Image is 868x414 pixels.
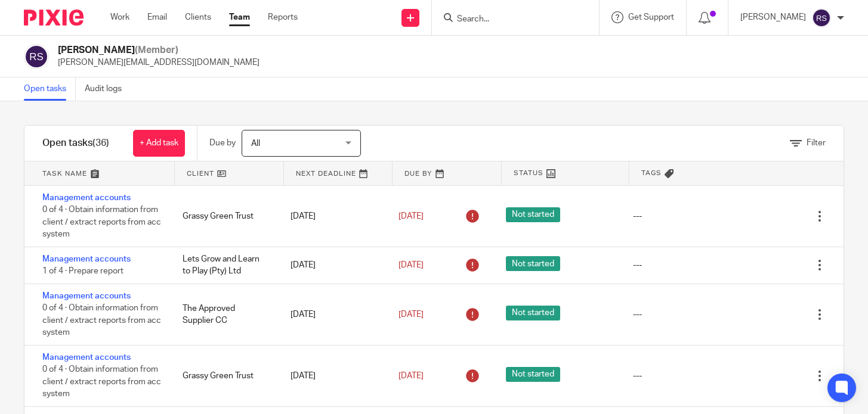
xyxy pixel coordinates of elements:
[633,309,642,320] div: ---
[171,297,279,333] div: The Approved Supplier CC
[279,303,387,326] div: [DATE]
[641,168,662,178] span: Tags
[42,255,131,263] a: Management accounts
[229,11,250,23] a: Team
[92,138,109,148] span: (36)
[42,292,131,300] a: Management accounts
[506,207,560,222] span: Not started
[42,194,131,202] a: Management accounts
[133,130,185,157] a: + Add task
[209,137,236,149] p: Due by
[628,13,674,21] span: Get Support
[24,77,76,101] a: Open tasks
[135,45,178,55] span: (Member)
[506,306,560,320] span: Not started
[399,372,424,380] span: [DATE]
[740,11,806,23] p: [PERSON_NAME]
[506,367,560,382] span: Not started
[42,353,131,362] a: Management accounts
[85,77,131,101] a: Audit logs
[399,310,424,319] span: [DATE]
[185,11,211,23] a: Clients
[268,11,298,23] a: Reports
[171,204,279,228] div: Grassy Green Trust
[812,8,831,27] img: svg%3E
[279,253,387,277] div: [DATE]
[171,364,279,388] div: Grassy Green Trust
[807,139,826,147] span: Filter
[42,304,161,337] span: 0 of 4 · Obtain information from client / extract reports from acc system
[42,366,161,399] span: 0 of 4 · Obtain information from client / extract reports from acc system
[456,14,563,25] input: Search
[58,57,260,69] p: [PERSON_NAME][EMAIL_ADDRESS][DOMAIN_NAME]
[279,364,387,388] div: [DATE]
[42,267,123,276] span: 1 of 4 · Prepare report
[399,261,424,269] span: [DATE]
[633,259,642,271] div: ---
[251,139,260,148] span: All
[506,256,560,271] span: Not started
[633,210,642,222] div: ---
[399,212,424,220] span: [DATE]
[42,206,161,239] span: 0 of 4 · Obtain information from client / extract reports from acc system
[24,10,84,26] img: Pixie
[147,11,167,23] a: Email
[24,44,49,69] img: svg%3E
[58,44,260,57] h2: [PERSON_NAME]
[279,204,387,228] div: [DATE]
[110,11,129,23] a: Work
[171,247,279,284] div: Lets Grow and Learn to Play (Pty) Ltd
[633,370,642,382] div: ---
[42,137,109,150] h1: Open tasks
[514,168,543,178] span: Status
